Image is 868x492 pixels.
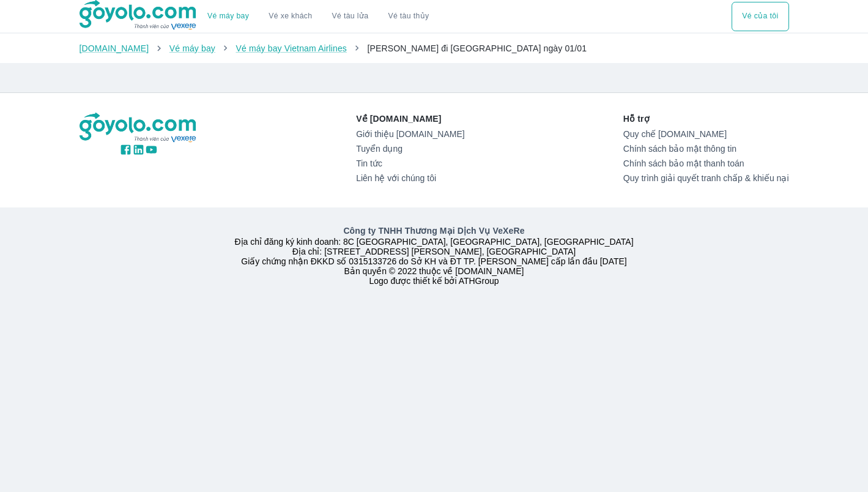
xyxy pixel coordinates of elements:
[356,113,464,125] p: Về [DOMAIN_NAME]
[732,2,788,31] div: choose transportation mode
[378,2,439,31] button: Vé tàu thủy
[82,225,787,237] p: Công ty TNHH Thương Mại Dịch Vụ VeXeRe
[207,12,249,21] a: Vé máy bay
[732,2,788,31] button: Vé của tôi
[80,43,149,53] a: [DOMAIN_NAME]
[269,12,312,21] a: Vé xe khách
[322,2,379,31] a: Vé tàu lửa
[80,42,789,54] nav: breadcrumb
[356,129,464,139] a: Giới thiệu [DOMAIN_NAME]
[356,144,464,154] a: Tuyển dụng
[623,144,789,154] a: Chính sách bảo mật thông tin
[80,113,198,143] img: logo
[623,113,789,125] p: Hỗ trợ
[623,129,789,139] a: Quy chế [DOMAIN_NAME]
[356,173,464,183] a: Liên hệ với chúng tôi
[623,158,789,168] a: Chính sách bảo mật thanh toán
[367,43,587,53] span: [PERSON_NAME] đi [GEOGRAPHIC_DATA] ngày 01/01
[356,158,464,168] a: Tin tức
[169,43,215,53] a: Vé máy bay
[72,225,796,286] div: Địa chỉ đăng ký kinh doanh: 8C [GEOGRAPHIC_DATA], [GEOGRAPHIC_DATA], [GEOGRAPHIC_DATA] Địa chỉ: [...
[236,43,347,53] a: Vé máy bay Vietnam Airlines
[198,2,439,31] div: choose transportation mode
[623,173,789,183] a: Quy trình giải quyết tranh chấp & khiếu nại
